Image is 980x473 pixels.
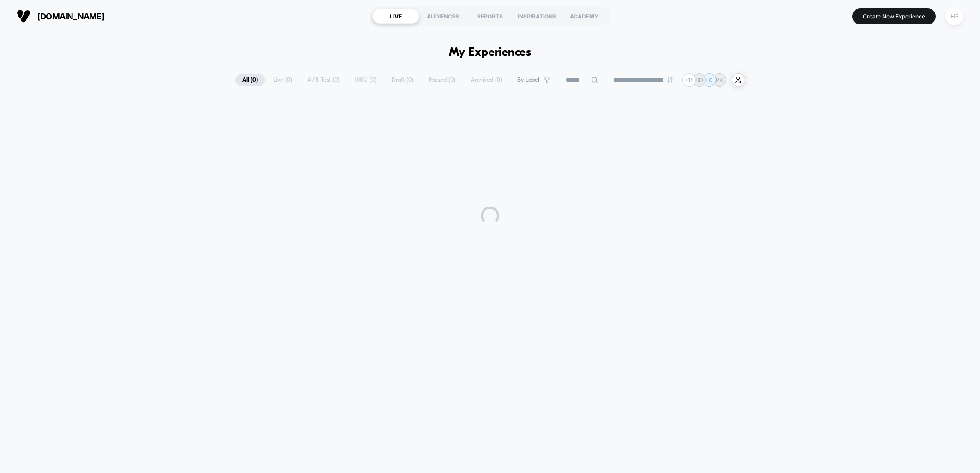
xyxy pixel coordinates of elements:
span: By Label [517,77,539,83]
div: REPORTS [466,9,514,24]
div: ACADEMY [561,9,608,24]
p: BD [695,77,703,83]
span: [DOMAIN_NAME] [37,12,104,21]
div: HE [945,7,963,25]
button: Create New Experience [852,8,936,24]
p: LC [705,77,713,83]
button: HE [943,7,966,26]
div: INSPIRATIONS [514,9,561,24]
span: All ( 0 ) [235,74,265,86]
button: [DOMAIN_NAME] [14,9,107,24]
div: LIVE [372,9,419,24]
div: + 18 [682,73,696,87]
p: PK [716,77,723,83]
div: AUDIENCES [419,9,466,24]
img: Visually logo [17,9,30,23]
img: end [667,77,673,83]
h1: My Experiences [449,46,532,59]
